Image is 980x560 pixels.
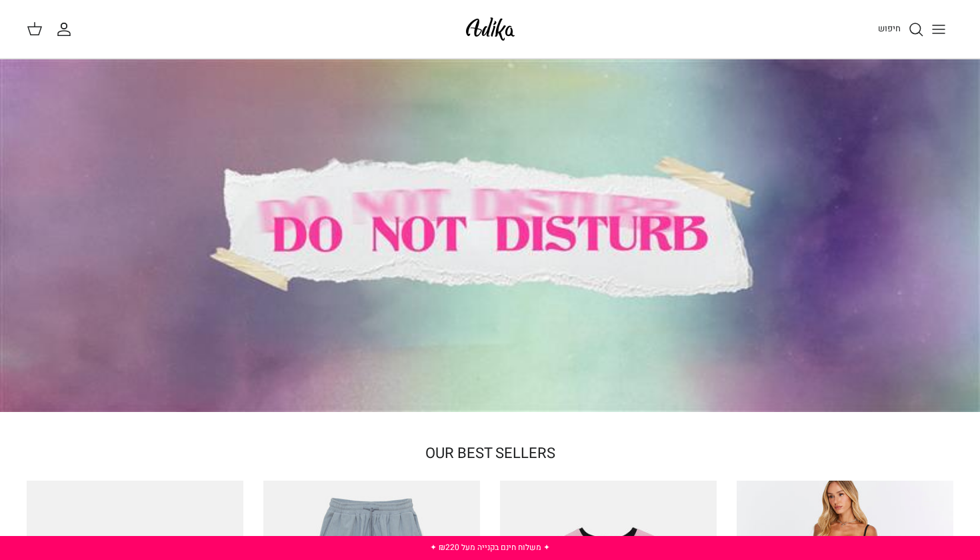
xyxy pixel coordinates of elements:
[56,21,77,37] a: החשבון שלי
[430,541,550,553] a: ✦ משלוח חינם בקנייה מעל ₪220 ✦
[425,443,555,464] a: OUR BEST SELLERS
[924,15,953,44] button: Toggle menu
[878,22,901,35] span: חיפוש
[462,13,519,45] img: Adika IL
[878,21,924,37] a: חיפוש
